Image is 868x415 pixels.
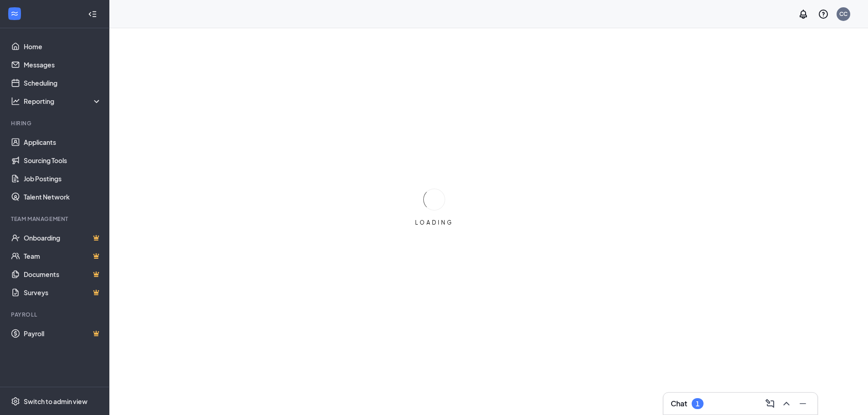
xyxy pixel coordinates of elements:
[781,398,792,409] svg: ChevronUp
[24,283,102,302] a: SurveysCrown
[24,229,102,247] a: OnboardingCrown
[24,169,102,188] a: Job Postings
[798,9,809,20] svg: Notifications
[671,399,687,409] h3: Chat
[11,397,20,406] svg: Settings
[24,397,87,406] div: Switch to admin view
[11,215,100,223] div: Team Management
[11,97,20,106] svg: Analysis
[11,119,100,127] div: Hiring
[10,9,19,18] svg: WorkstreamLogo
[818,9,829,20] svg: QuestionInfo
[24,265,102,283] a: DocumentsCrown
[24,188,102,206] a: Talent Network
[839,10,847,18] div: CC
[765,398,776,409] svg: ComposeMessage
[796,396,810,411] button: Minimize
[24,247,102,265] a: TeamCrown
[24,97,102,106] div: Reporting
[88,10,97,19] svg: Collapse
[24,133,102,151] a: Applicants
[411,219,457,226] div: LOADING
[779,396,794,411] button: ChevronUp
[763,396,777,411] button: ComposeMessage
[24,151,102,169] a: Sourcing Tools
[24,37,102,56] a: Home
[24,324,102,343] a: PayrollCrown
[797,398,808,409] svg: Minimize
[11,311,100,318] div: Payroll
[24,56,102,74] a: Messages
[696,400,699,408] div: 1
[24,74,102,92] a: Scheduling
